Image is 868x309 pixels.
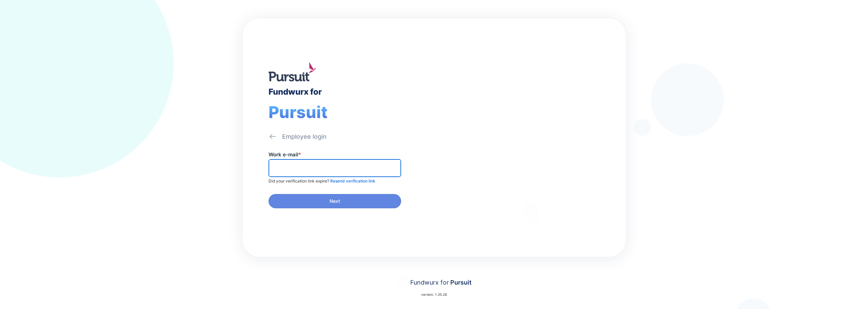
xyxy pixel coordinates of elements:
label: Work e-mail [269,151,301,158]
img: logo.jpg [269,62,316,81]
div: Welcome to [473,108,526,115]
button: Next [269,194,401,208]
span: Next [330,198,340,205]
span: Resend verification link [330,178,375,184]
div: Thank you for choosing Fundwurx as your partner in driving positive social impact! [473,148,589,167]
span: Pursuit [269,102,328,122]
p: Did your verification link expire? [269,178,375,184]
div: Fundwurx for [410,278,472,287]
span: Pursuit [449,279,472,286]
div: Fundwurx [473,117,551,134]
p: version: 1.35.28 [421,292,447,297]
div: Employee login [282,133,327,141]
div: Fundwurx for [269,87,322,97]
